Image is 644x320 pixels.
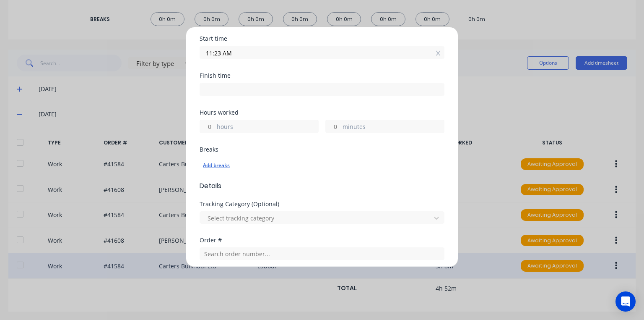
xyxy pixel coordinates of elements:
div: Open Intercom Messenger [615,291,636,312]
div: Order # [200,237,444,243]
div: Finish time [200,73,444,79]
span: Details [200,181,444,191]
div: Start time [200,36,444,42]
label: hours [217,122,318,133]
label: minutes [343,122,444,133]
input: 0 [200,120,215,133]
div: Add breaks [203,160,441,171]
div: Hours worked [200,110,444,115]
input: 0 [326,120,340,133]
input: Search order number... [200,247,444,260]
div: Tracking Category (Optional) [200,201,444,207]
div: Breaks [200,147,444,152]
